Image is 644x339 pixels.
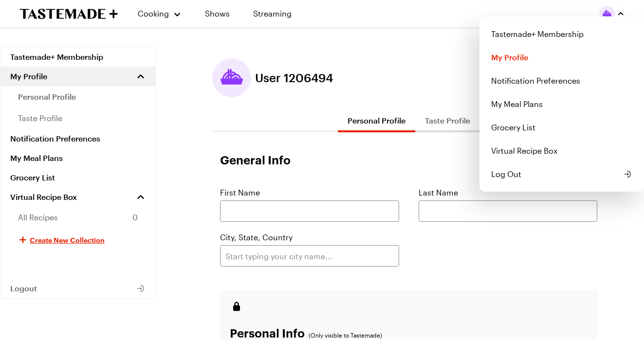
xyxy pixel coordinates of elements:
span: Log Out [491,168,521,180]
a: My Profile [485,46,638,69]
a: Grocery List [485,116,638,139]
a: Virtual Recipe Box [485,139,638,162]
a: My Meal Plans [485,92,638,116]
button: Profile picture [599,6,625,21]
img: Profile picture [599,6,615,21]
a: Notification Preferences [485,69,638,92]
a: Tastemade+ Membership [485,22,638,46]
div: Profile picture [479,17,644,192]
